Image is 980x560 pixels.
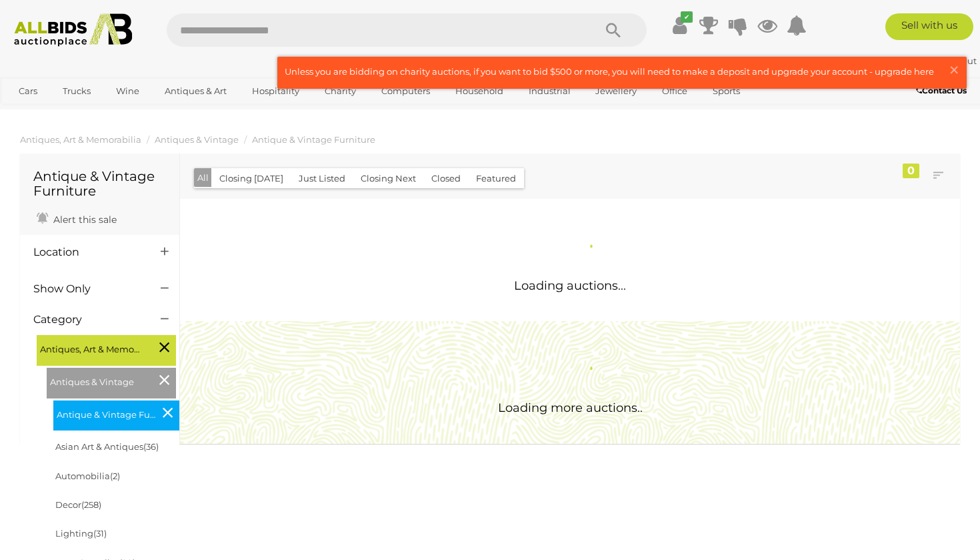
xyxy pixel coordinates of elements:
[57,404,157,423] span: Antique & Vintage Furniture
[55,441,159,452] a: Asian Art & Antiques(36)
[498,400,643,415] span: Loading more auctions..
[903,164,919,178] div: 0
[10,102,122,124] a: [GEOGRAPHIC_DATA]
[55,471,120,481] a: Automobilia(2)
[54,80,99,102] a: Trucks
[81,499,101,510] span: (258)
[704,80,749,102] a: Sports
[33,169,166,198] h1: Antique & Vintage Furniture
[291,168,353,189] button: Just Listed
[520,80,579,102] a: Industrial
[7,13,139,47] img: Allbids.com.au
[580,13,647,47] button: Search
[938,55,977,66] a: Sign Out
[681,11,693,23] i: ✔
[653,80,696,102] a: Office
[33,314,141,326] h4: Category
[55,528,107,539] a: Lighting(31)
[373,80,439,102] a: Computers
[33,283,141,295] h4: Show Only
[243,80,308,102] a: Hospitality
[107,80,148,102] a: Wine
[55,499,101,510] a: Decor(258)
[587,80,645,102] a: Jewellery
[468,168,524,189] button: Featured
[10,80,46,102] a: Cars
[759,55,933,66] a: [EMAIL_ADDRESS][DOMAIN_NAME]
[50,371,150,390] span: Antiques & Vintage
[50,214,117,226] span: Alert this sale
[948,57,960,83] span: ×
[156,80,235,102] a: Antiques & Art
[916,85,967,95] b: Contact Us
[110,471,120,481] span: (2)
[143,441,159,452] span: (36)
[194,168,212,188] button: All
[40,338,140,357] span: Antiques, Art & Memorabilia
[423,168,469,189] button: Closed
[316,80,365,102] a: Charity
[33,208,120,228] a: Alert this sale
[447,80,512,102] a: Household
[353,168,424,189] button: Closing Next
[211,168,291,189] button: Closing [DATE]
[93,528,107,539] span: (31)
[916,83,970,98] a: Contact Us
[669,13,689,37] a: ✔
[759,55,931,66] strong: [EMAIL_ADDRESS][DOMAIN_NAME]
[514,278,626,293] span: Loading auctions...
[885,13,973,40] a: Sell with us
[155,134,239,145] a: Antiques & Vintage
[252,134,375,145] a: Antique & Vintage Furniture
[20,134,141,145] a: Antiques, Art & Memorabilia
[33,246,141,258] h4: Location
[933,55,936,66] span: |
